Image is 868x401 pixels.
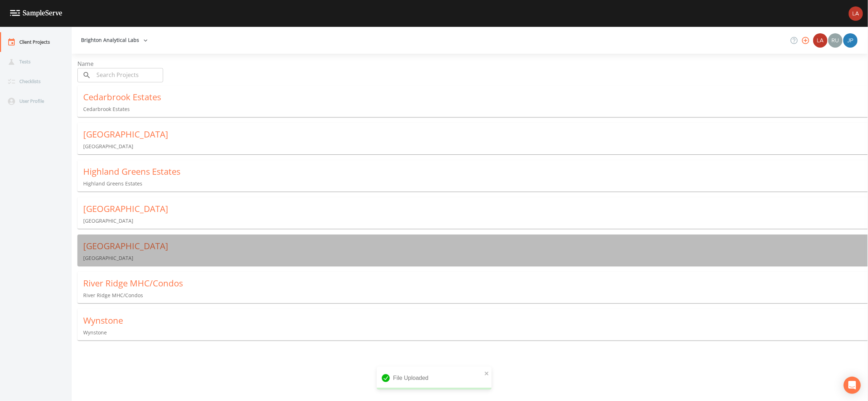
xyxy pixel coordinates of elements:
div: Wynstone [83,315,868,326]
span: Name [77,60,94,68]
div: Highland Greens Estates [83,166,868,177]
div: Joshua gere Paul [843,33,858,48]
input: Search Projects [94,68,163,82]
p: Cedarbrook Estates [83,106,868,113]
p: Wynstone [83,329,868,336]
div: River Ridge MHC/Condos [83,277,868,289]
img: bd2ccfa184a129701e0c260bc3a09f9b [849,6,863,21]
p: River Ridge MHC/Condos [83,292,868,299]
p: Highland Greens Estates [83,180,868,187]
img: logo [10,10,62,17]
p: [GEOGRAPHIC_DATA] [83,143,868,150]
div: [GEOGRAPHIC_DATA] [83,203,868,214]
div: [GEOGRAPHIC_DATA] [83,240,868,252]
p: [GEOGRAPHIC_DATA] [83,217,868,224]
img: bd2ccfa184a129701e0c260bc3a09f9b [813,33,827,48]
p: [GEOGRAPHIC_DATA] [83,255,868,262]
div: Russell Schindler [828,33,843,48]
div: [GEOGRAPHIC_DATA] [83,129,868,140]
img: a5c06d64ce99e847b6841ccd0307af82 [828,33,843,48]
img: 41241ef155101aa6d92a04480b0d0000 [843,33,858,48]
div: Cedarbrook Estates [83,91,868,103]
div: File Uploaded [377,367,492,390]
div: Brighton Analytical [813,33,828,48]
div: Open Intercom Messenger [844,377,861,394]
button: close [484,369,489,377]
button: Brighton Analytical Labs [78,34,151,47]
